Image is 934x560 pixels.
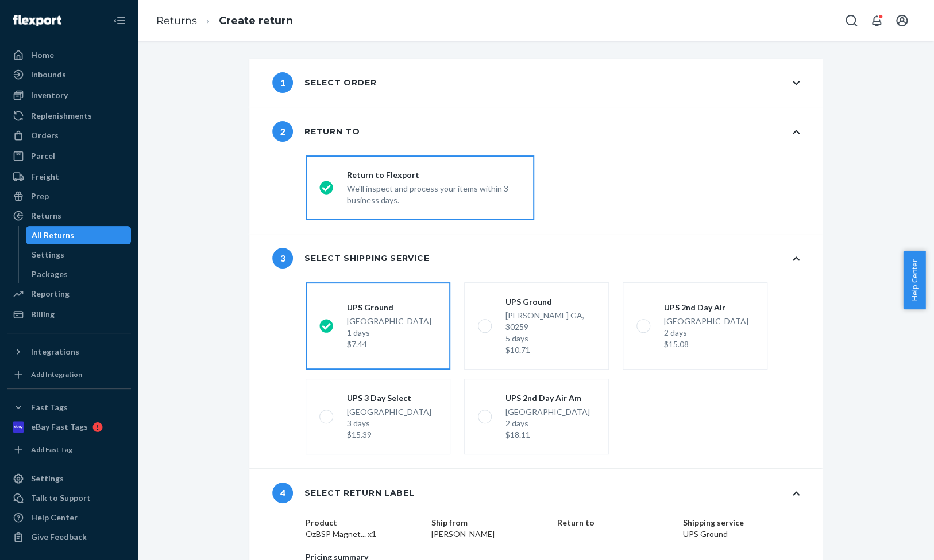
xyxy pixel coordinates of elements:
[108,9,131,32] button: Close Navigation
[31,49,54,61] div: Home
[505,333,595,344] div: 5 days
[31,190,49,202] div: Prep
[505,344,595,356] div: $10.71
[31,473,64,484] div: Settings
[272,248,293,269] span: 3
[219,14,293,27] a: Create return
[31,402,68,413] div: Fast Tags
[272,72,293,93] span: 1
[31,346,79,357] div: Integrations
[664,302,748,313] div: UPS 2nd Day Air
[347,339,431,350] div: $7.44
[7,441,131,459] a: Add Fast Tag
[664,316,748,350] div: [GEOGRAPHIC_DATA]
[272,121,360,142] div: Return to
[31,445,72,454] div: Add Fast Tag
[7,207,131,225] a: Returns
[272,483,293,503] span: 4
[347,169,520,181] div: Return to Flexport
[7,489,131,507] a: Talk to Support
[31,370,82,379] div: Add Integration
[664,339,748,350] div: $15.08
[347,316,431,350] div: [GEOGRAPHIC_DATA]
[431,528,548,540] dd: [PERSON_NAME]
[347,181,520,206] div: We'll inspect and process your items within 3 business days.
[13,15,61,26] img: Flexport logo
[31,421,88,433] div: eBay Fast Tags
[865,9,888,32] button: Open notifications
[306,517,422,528] dt: Product
[347,392,431,404] div: UPS 3 Day Select
[26,246,132,264] a: Settings
[31,150,55,162] div: Parcel
[664,327,748,339] div: 2 days
[26,226,132,244] a: All Returns
[31,531,87,543] div: Give Feedback
[31,288,70,300] div: Reporting
[7,126,131,145] a: Orders
[26,265,132,283] a: Packages
[31,110,92,122] div: Replenishments
[7,398,131,417] button: Fast Tags
[557,517,674,528] dt: Return to
[505,310,595,356] div: [PERSON_NAME] GA, 30259
[347,327,431,339] div: 1 days
[7,469,131,488] a: Settings
[347,406,431,441] div: [GEOGRAPHIC_DATA]
[7,508,131,527] a: Help Center
[32,249,64,260] div: Settings
[7,65,131,84] a: Inbounds
[31,512,78,523] div: Help Center
[7,305,131,324] a: Billing
[31,492,91,504] div: Talk to Support
[272,72,376,93] div: Select order
[31,309,55,320] div: Billing
[347,302,431,313] div: UPS Ground
[7,528,131,546] button: Give Feedback
[32,230,74,241] div: All Returns
[7,343,131,361] button: Integrations
[890,9,913,32] button: Open account menu
[31,130,59,141] div: Orders
[31,210,61,221] div: Returns
[272,248,429,269] div: Select shipping service
[505,406,590,441] div: [GEOGRAPHIC_DATA]
[840,9,863,32] button: Open Search Box
[306,528,422,540] dd: OzBSP Magnet... x1
[7,107,131,125] a: Replenishments
[7,46,131,64] a: Home
[505,296,595,308] div: UPS Ground
[31,69,66,80] div: Inbounds
[505,418,590,429] div: 2 days
[7,86,131,104] a: Inventory
[683,517,800,528] dt: Shipping service
[7,365,131,384] a: Add Integration
[7,168,131,186] a: Freight
[272,121,293,142] span: 2
[156,14,197,27] a: Returns
[31,90,68,101] div: Inventory
[7,187,131,205] a: Prep
[903,251,925,309] button: Help Center
[272,483,414,503] div: Select return label
[147,4,302,38] ol: breadcrumbs
[7,285,131,303] a: Reporting
[347,429,431,441] div: $15.39
[7,147,131,165] a: Parcel
[347,418,431,429] div: 3 days
[31,171,59,182] div: Freight
[505,429,590,441] div: $18.11
[7,418,131,436] a: eBay Fast Tags
[431,517,548,528] dt: Ship from
[683,528,800,540] dd: UPS Ground
[32,269,68,280] div: Packages
[505,392,590,404] div: UPS 2nd Day Air Am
